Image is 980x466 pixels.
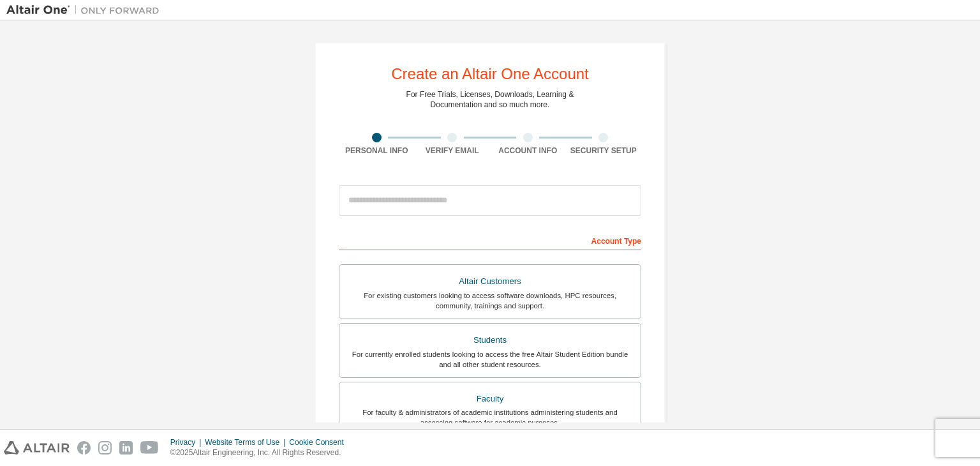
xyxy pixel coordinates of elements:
[347,331,633,349] div: Students
[339,230,641,250] div: Account Type
[6,4,166,17] img: Altair One
[347,390,633,408] div: Faculty
[98,441,112,455] img: instagram.svg
[406,89,574,110] div: For Free Trials, Licenses, Downloads, Learning & Documentation and so much more.
[347,273,633,290] div: Altair Customers
[289,437,351,447] div: Cookie Consent
[566,146,642,156] div: Security Setup
[119,441,133,455] img: linkedin.svg
[347,290,633,311] div: For existing customers looking to access software downloads, HPC resources, community, trainings ...
[415,146,491,156] div: Verify Email
[140,441,159,455] img: youtube.svg
[4,441,70,455] img: altair_logo.svg
[77,441,91,455] img: facebook.svg
[347,407,633,428] div: For faculty & administrators of academic institutions administering students and accessing softwa...
[347,349,633,370] div: For currently enrolled students looking to access the free Altair Student Edition bundle and all ...
[339,146,415,156] div: Personal Info
[391,66,589,82] div: Create an Altair One Account
[490,146,566,156] div: Account Info
[205,437,289,447] div: Website Terms of Use
[170,447,352,458] p: © 2025 Altair Engineering, Inc. All Rights Reserved.
[170,437,205,447] div: Privacy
